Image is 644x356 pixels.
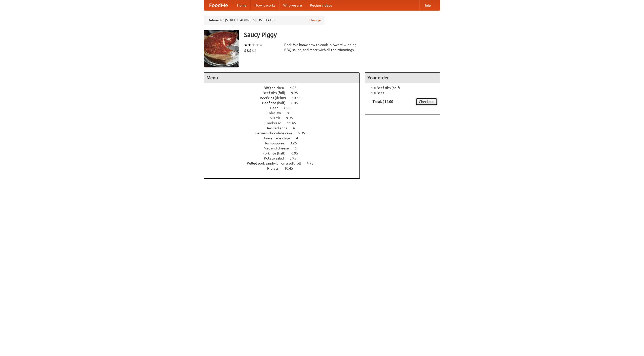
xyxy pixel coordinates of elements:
a: Housemade chips 4 [262,136,307,140]
a: Recipe videos [306,0,336,10]
a: Cornbread 11.45 [265,121,305,125]
a: Beef ribs (full) 9.95 [263,91,307,95]
a: Collards 9.95 [267,116,302,120]
li: $ [244,48,247,53]
span: 10.45 [292,96,306,100]
a: Home [233,0,251,10]
span: 5.95 [298,131,310,135]
a: Mac and cheese 6 [264,146,306,150]
span: Housemade chips [262,136,295,140]
h4: Menu [204,73,359,83]
span: 6.95 [291,151,303,155]
a: Who we are [279,0,306,10]
span: Beef ribs (half) [262,101,291,105]
span: 4 [293,126,300,130]
a: Riblets 10.45 [267,166,302,170]
span: 8.95 [287,111,299,115]
h3: Saucy Piggy [244,30,440,40]
a: Hushpuppies 3.25 [264,141,306,145]
span: Mac and cheese [264,146,294,150]
span: 4 [296,136,303,140]
span: Coleslaw [267,111,286,115]
span: Potato salad [264,156,289,160]
span: Beer [270,106,283,110]
a: Checkout [416,98,437,105]
a: German chocolate cake 5.95 [255,131,314,135]
a: Beer 7.55 [270,106,300,110]
span: 11.45 [287,121,301,125]
a: FoodMe [204,0,233,10]
span: 4.95 [307,161,318,165]
a: Beef ribs (half) 6.45 [262,101,307,105]
span: 6 [295,146,302,150]
li: ★ [252,42,255,48]
span: Riblets [267,166,284,170]
span: 4.95 [290,86,302,90]
span: BBQ chicken [264,86,289,90]
img: angular.jpg [204,30,239,67]
a: Coleslaw 8.95 [267,111,303,115]
li: ★ [259,42,263,48]
span: Beef ribs (full) [263,91,290,95]
span: Collards [267,116,285,120]
span: Cornbread [265,121,286,125]
a: Beef ribs (delux) 10.45 [260,96,310,100]
li: $ [252,48,254,53]
a: Help [419,0,435,10]
li: 1 × Beef ribs (half) [368,85,437,90]
span: 10.45 [284,166,298,170]
div: Deliver to: [STREET_ADDRESS][US_STATE] [204,16,325,25]
a: Pulled pork sandwich on a soft roll 4.95 [247,161,323,165]
div: Pork. We know how to cook it. Award-winning BBQ sauce, and meat with all the trimmings. [284,42,360,52]
li: ★ [255,42,259,48]
span: German chocolate cake [255,131,297,135]
a: How it works [251,0,279,10]
li: $ [247,48,249,53]
span: Hushpuppies [264,141,289,145]
a: Devilled eggs 4 [265,126,304,130]
a: Change [309,18,321,23]
a: Pork ribs (half) 6.95 [262,151,307,155]
a: Potato salad 3.95 [264,156,306,160]
li: $ [254,48,257,53]
li: 1 × Beer [368,90,437,95]
span: Devilled eggs [265,126,292,130]
span: 7.55 [284,106,295,110]
span: 9.95 [286,116,298,120]
span: 3.95 [290,156,301,160]
span: 3.25 [290,141,302,145]
span: Beef ribs (delux) [260,96,291,100]
li: ★ [244,42,248,48]
span: Pulled pork sandwich on a soft roll [247,161,306,165]
span: Pork ribs (half) [262,151,291,155]
h4: Your order [365,73,440,83]
b: Total: $14.00 [373,100,393,104]
li: ★ [248,42,252,48]
li: $ [249,48,252,53]
span: 6.45 [291,101,303,105]
span: 9.95 [291,91,303,95]
a: BBQ chicken 4.95 [264,86,306,90]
